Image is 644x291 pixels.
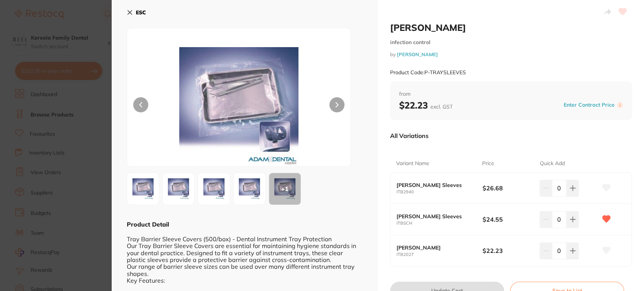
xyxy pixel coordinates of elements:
[482,247,534,255] b: $22.23
[129,175,157,202] img: MjcuanBn
[482,184,534,192] b: $26.68
[127,221,169,228] b: Product Detail
[482,215,534,224] b: $24.55
[397,182,474,188] b: [PERSON_NAME] Sleeves
[397,252,483,257] small: ITB2027
[269,173,301,205] div: + 1
[617,102,623,108] label: i
[399,90,623,98] span: from
[390,22,632,33] h2: [PERSON_NAME]
[136,9,146,16] b: ESC
[397,51,438,57] a: [PERSON_NAME]
[396,160,429,167] p: Variant Name
[269,173,301,205] button: +1
[397,190,483,195] small: ITB2940
[200,175,227,202] img: SC5qcGc
[390,69,466,76] small: Product Code: P-TRAYSLEEVES
[539,160,564,167] p: Quick Add
[397,221,483,226] small: ITBSCH
[390,52,632,57] small: by
[127,6,146,19] button: ESC
[165,175,192,202] img: NDAuanBn
[390,132,429,139] p: All Variations
[482,160,494,167] p: Price
[172,47,306,166] img: MjcuanBn
[390,39,632,46] small: infection control
[236,175,263,202] img: NDAuanBn
[561,101,617,109] button: Enter Contract Price
[397,213,474,219] b: [PERSON_NAME] Sleeves
[430,103,453,110] span: excl. GST
[399,100,453,111] b: $22.23
[397,245,474,251] b: [PERSON_NAME]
